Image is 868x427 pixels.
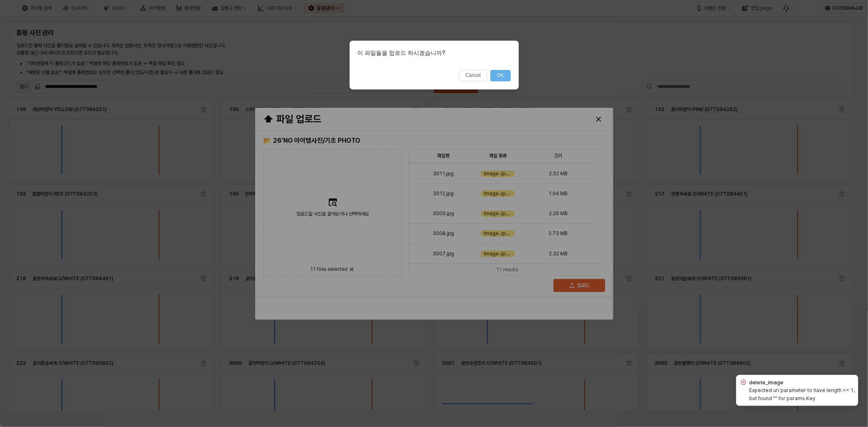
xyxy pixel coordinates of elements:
[749,378,783,386] h4: delete_image
[490,70,510,81] button: OK
[358,49,511,57] p: 이 파일들을 업로드 하시겠습니까?
[726,377,868,427] div: Notifications (F8)
[749,387,855,401] label: Expected uri parameter to have length >= 1, but found "" for params.Key
[739,378,748,386] div: error
[459,70,487,81] button: Cancel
